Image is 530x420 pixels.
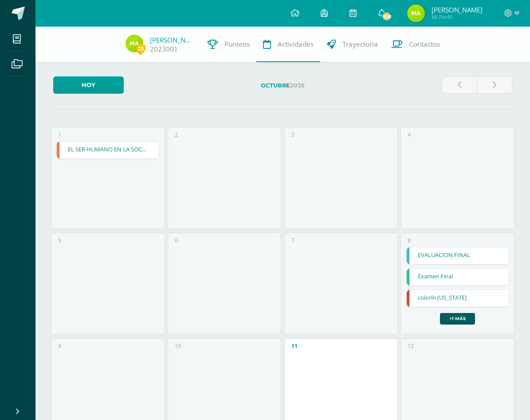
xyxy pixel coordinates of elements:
[385,27,447,62] a: Contactos
[406,247,509,265] div: EVALUACION FINAL | Tarea
[58,237,61,244] div: 5
[57,142,159,158] a: EL SER HUMANO EN LA SOCIEDAD
[432,13,483,21] span: Mi Perfil
[407,4,425,22] img: ced6bf4655e53fb3caff2efade36f3af.png
[131,76,435,95] label: 2025
[409,40,440,49] span: Contactos
[224,40,250,49] span: Punteos
[291,237,294,244] div: 7
[150,36,194,44] a: [PERSON_NAME]
[175,342,181,350] div: 10
[291,342,298,350] div: 11
[408,131,411,139] div: 4
[440,313,475,325] a: +1 más
[175,131,178,139] div: 2
[256,27,320,62] a: Actividades
[382,12,392,21] span: 306
[291,131,294,139] div: 3
[407,247,509,264] a: EVALUACION FINAL
[320,27,385,62] a: Trayectoria
[408,237,411,244] div: 8
[407,269,509,285] a: Examen Final
[406,289,509,307] div: colorín colorado | Tarea
[56,141,159,159] div: EL SER HUMANO EN LA SOCIEDAD | Tarea
[201,27,256,62] a: Punteos
[406,268,509,286] div: Examen Final | Tarea
[58,131,61,139] div: 1
[261,82,290,89] strong: Octubre
[58,342,61,350] div: 9
[407,290,509,307] a: colorín [US_STATE]
[136,43,145,54] span: 20
[150,44,178,54] a: 2023001
[278,40,314,49] span: Actividades
[175,237,178,244] div: 6
[53,76,124,94] a: Hoy
[432,5,483,14] span: [PERSON_NAME]
[342,40,378,49] span: Trayectoria
[126,35,143,52] img: ced6bf4655e53fb3caff2efade36f3af.png
[408,342,414,350] div: 12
